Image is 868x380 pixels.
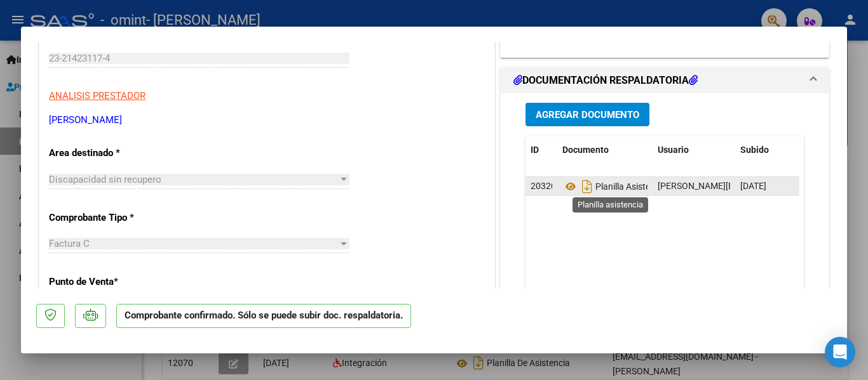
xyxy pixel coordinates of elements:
[562,181,667,192] span: Planilla Asistencia
[557,136,653,164] datatable-header-cell: Documento
[526,103,649,126] button: Agregar Documento
[653,136,735,164] datatable-header-cell: Usuario
[536,109,639,121] span: Agregar Documento
[799,136,862,164] datatable-header-cell: Acción
[526,136,557,164] datatable-header-cell: ID
[513,73,698,88] h1: DOCUMENTACIÓN RESPALDATORIA
[49,174,161,185] span: Discapacidad sin recupero
[49,275,180,289] p: Punto de Venta
[49,113,485,128] p: [PERSON_NAME]
[49,90,146,102] span: ANALISIS PRESTADOR
[501,93,829,357] div: DOCUMENTACIÓN RESPALDATORIA
[49,146,180,161] p: Area destinado *
[579,176,595,197] i: Descargar documento
[735,136,799,164] datatable-header-cell: Subido
[740,181,766,191] span: [DATE]
[531,145,539,155] span: ID
[658,145,689,155] span: Usuario
[49,211,180,225] p: Comprobante Tipo *
[740,145,769,155] span: Subido
[116,304,411,329] p: Comprobante confirmado. Sólo se puede subir doc. respaldatoria.
[49,238,90,249] span: Factura C
[531,181,556,191] span: 20320
[562,145,609,155] span: Documento
[825,337,855,367] div: Open Intercom Messenger
[501,68,829,93] mat-expansion-panel-header: DOCUMENTACIÓN RESPALDATORIA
